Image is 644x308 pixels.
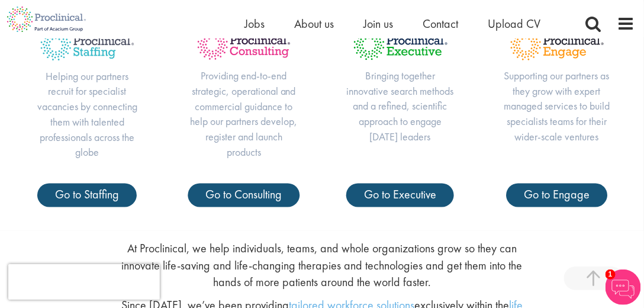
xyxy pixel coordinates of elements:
[503,68,612,145] p: Supporting our partners as they grow with expert managed services to build specialists teams for ...
[363,16,393,31] a: Join us
[524,187,590,203] span: Go to Engage
[364,187,436,203] span: Go to Executive
[488,16,540,31] a: Upload CV
[346,22,455,68] img: Proclinical Title
[294,16,334,31] a: About us
[205,187,282,203] span: Go to Consulting
[33,22,142,68] img: Proclinical Title
[188,184,300,207] a: Go to Consulting
[506,184,607,207] a: Go to Engage
[346,68,455,145] p: Bringing together innovative search methods and a refined, scientific approach to engage [DATE] l...
[55,187,119,203] span: Go to Staffing
[346,184,454,207] a: Go to Executive
[33,69,142,160] p: Helping our partners recruit for specialist vacancies by connecting them with talented profession...
[503,22,612,68] img: Proclinical Title
[110,240,533,291] p: At Proclinical, we help individuals, teams, and whole organizations grow so they can innovate lif...
[423,16,458,31] a: Contact
[606,269,641,305] img: Chatbot
[244,16,265,31] a: Jobs
[8,264,160,300] iframe: reCAPTCHA
[189,68,299,159] p: Providing end-to-end strategic, operational and commercial guidance to help our partners develop,...
[189,22,299,68] img: Proclinical Title
[606,269,616,280] span: 1
[37,184,137,207] a: Go to Staffing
